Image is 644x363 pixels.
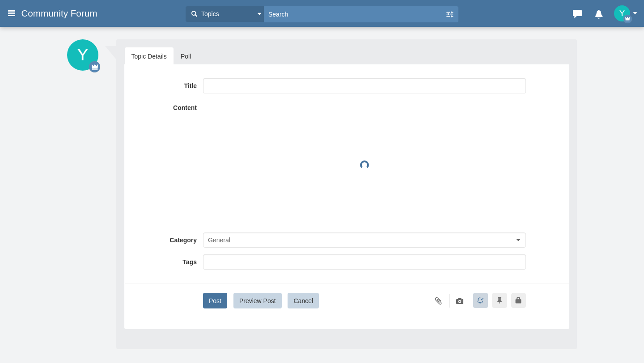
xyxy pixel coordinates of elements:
span: Community Forum [21,8,104,19]
label: Content [131,100,203,112]
a: Community Forum [21,5,181,21]
button: Post [203,293,227,308]
button: General [203,232,526,248]
label: Title [131,78,203,90]
a: Topic Details [125,47,174,65]
span: General [208,236,230,244]
img: 9LIObLAAAABklEQVQDAJM1GD8PSrc7AAAAAElFTkSuQmCC [67,39,98,71]
button: Preview Post [233,293,282,308]
a: Poll [174,47,198,65]
label: Category [131,232,203,245]
button: Cancel [288,293,319,308]
button: Topics [186,6,264,22]
label: Tags [131,254,203,266]
img: 9LIObLAAAABklEQVQDAJM1GD8PSrc7AAAAAElFTkSuQmCC [614,5,630,21]
input: Search [264,6,445,22]
span: Topics [199,9,219,19]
